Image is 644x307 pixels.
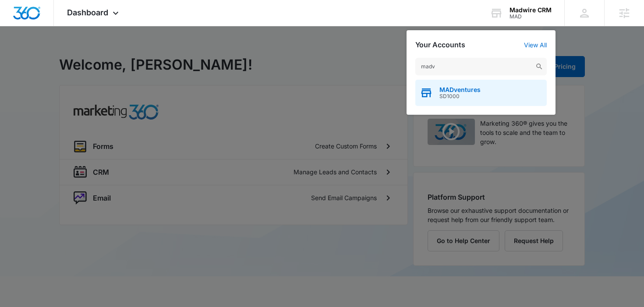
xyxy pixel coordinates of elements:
span: SD1000 [439,93,481,99]
input: Search Accounts [415,58,547,75]
div: account name [510,7,552,14]
span: Dashboard [67,8,108,17]
a: View All [524,41,547,49]
h2: Your Accounts [415,41,465,49]
button: MADventuresSD1000 [415,80,547,106]
span: MADventures [439,86,481,93]
div: account id [510,14,552,20]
